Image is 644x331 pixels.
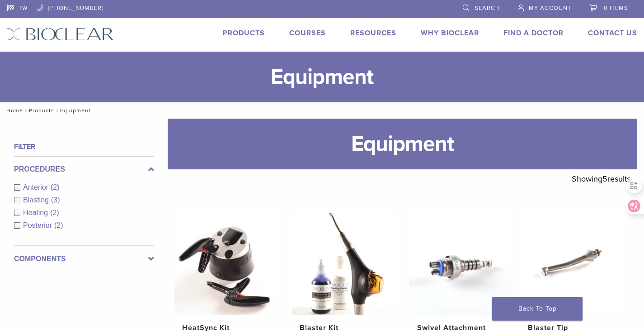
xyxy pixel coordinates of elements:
[29,107,54,114] a: Products
[223,29,265,38] a: Products
[54,221,63,229] span: (2)
[292,211,396,315] img: Blaster Kit
[492,297,583,321] a: Back To Top
[54,108,60,113] span: /
[289,29,326,38] a: Courses
[23,196,51,204] span: Blasting
[7,28,114,41] img: Bioclear
[14,141,154,152] h4: Filter
[602,174,607,184] span: 5
[4,107,23,114] a: Home
[23,209,50,216] span: Heating
[604,5,628,12] span: 0 items
[421,29,479,38] a: Why Bioclear
[23,183,51,191] span: Anterior
[50,209,59,216] span: (2)
[475,5,500,12] span: Search
[14,164,154,175] label: Procedures
[350,29,396,38] a: Resources
[51,196,60,204] span: (3)
[23,108,29,113] span: /
[168,119,637,169] h1: Equipment
[520,211,624,315] img: Blaster Tip
[503,29,564,38] a: Find A Doctor
[529,5,571,12] span: My Account
[572,169,630,188] p: Showing results
[51,183,60,191] span: (2)
[409,211,513,315] img: Swivel Attachment
[14,254,154,264] label: Components
[23,221,54,229] span: Posterior
[174,211,278,315] img: HeatSync Kit
[588,29,637,38] a: Contact Us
